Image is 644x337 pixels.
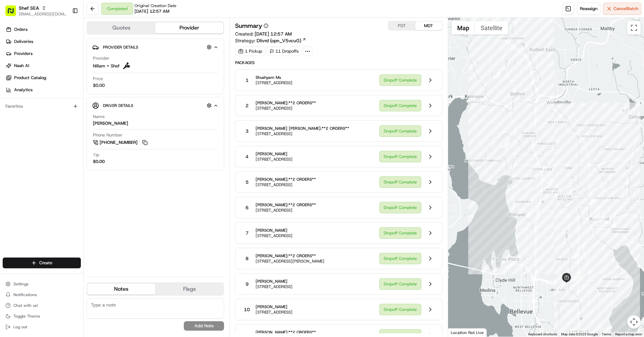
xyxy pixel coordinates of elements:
[13,292,37,297] span: Notifications
[93,55,109,61] span: Provider
[19,11,67,17] button: [EMAIL_ADDRESS][DOMAIN_NAME]
[93,120,128,126] div: [PERSON_NAME]
[602,332,611,336] a: Terms
[256,182,316,187] span: [STREET_ADDRESS]
[14,39,33,45] span: Deliveries
[93,139,149,146] a: [PHONE_NUMBER]
[13,303,38,308] span: Chat with us!
[122,62,130,70] img: nillam-logistics-logo.png
[13,324,27,330] span: Log out
[92,42,218,53] button: Provider Details
[547,177,554,184] div: 9
[256,177,316,182] span: [PERSON_NAME]:**2 ORDERS**
[255,31,292,37] span: [DATE] 12:57 AM
[592,213,600,220] div: 6
[256,131,349,136] span: [STREET_ADDRESS]
[93,114,105,120] span: Name
[246,77,249,83] span: 1
[14,63,29,69] span: Nash AI
[235,37,306,44] div: Strategy:
[246,128,249,134] span: 3
[93,63,119,69] span: Nillam + Shef
[103,45,138,50] span: Provider Details
[256,304,292,310] span: [PERSON_NAME]
[613,6,638,12] span: Cancel Batch
[87,22,155,33] button: Quotes
[450,328,472,337] img: Google
[244,306,250,313] span: 10
[100,139,138,146] span: [PHONE_NUMBER]
[3,60,84,71] a: Nash AI
[256,228,292,233] span: [PERSON_NAME]
[257,37,306,44] a: Dlivrd (opn_V5vcuG)
[256,208,316,213] span: [STREET_ADDRESS]
[577,3,600,15] button: Reassign
[257,37,301,44] span: Dlivrd (opn_V5vcuG)
[528,332,557,337] button: Keyboard shortcuts
[256,80,292,86] span: [STREET_ADDRESS]
[475,21,508,35] button: Show satellite imagery
[3,301,81,310] button: Chat with us!
[235,60,442,65] span: Packages
[103,103,133,108] span: Driver Details
[235,31,292,37] span: Created:
[19,5,39,11] button: Shef SEA
[3,258,81,268] button: Create
[603,3,641,15] button: CancelBatch
[246,281,249,287] span: 9
[3,279,81,289] button: Settings
[256,106,316,111] span: [STREET_ADDRESS]
[93,82,105,89] span: $0.00
[580,6,597,12] span: Reassign
[256,151,292,157] span: [PERSON_NAME]
[256,100,316,106] span: [PERSON_NAME]:**2 ORDERS**
[155,22,223,33] button: Provider
[256,279,292,284] span: [PERSON_NAME]
[246,179,249,185] span: 5
[572,251,579,258] div: 3
[451,21,475,35] button: Show street map
[87,284,155,294] button: Notes
[256,75,292,80] span: Shushyam Ms
[135,8,169,14] span: [DATE] 12:57 AM
[14,75,46,81] span: Product Catalog
[14,26,28,33] span: Orders
[256,157,292,162] span: [STREET_ADDRESS]
[627,315,641,329] button: Map camera controls
[256,259,324,264] span: [STREET_ADDRESS][PERSON_NAME]
[256,233,292,238] span: [STREET_ADDRESS]
[3,290,81,299] button: Notifications
[3,322,81,332] button: Log out
[3,36,84,47] a: Deliveries
[3,101,81,112] div: Favorites
[135,3,176,8] span: Original Creation Date
[256,126,349,131] span: [PERSON_NAME] [PERSON_NAME]:**2 ORDERS**
[598,215,605,222] div: 5
[246,230,249,236] span: 7
[13,314,40,319] span: Toggle Theme
[561,332,598,336] span: Map data ©2025 Google
[256,330,316,335] span: [PERSON_NAME]:**2 ORDERS**
[3,72,84,83] a: Product Catalog
[3,3,69,19] button: Shef SEA[EMAIL_ADDRESS][DOMAIN_NAME]
[155,284,223,294] button: Flags
[3,85,84,95] a: Analytics
[235,23,262,29] h3: Summary
[256,253,324,259] span: [PERSON_NAME]:**2 ORDERS**
[256,284,292,289] span: [STREET_ADDRESS]
[502,141,509,148] div: 10
[415,21,442,30] button: MDT
[388,21,415,30] button: PDT
[627,21,641,35] button: Toggle fullscreen view
[246,204,249,211] span: 6
[14,51,33,57] span: Providers
[39,260,52,266] span: Create
[448,328,487,337] div: Location Not Live
[3,24,84,35] a: Orders
[246,255,249,262] span: 8
[246,153,249,160] span: 4
[256,310,292,315] span: [STREET_ADDRESS]
[93,132,122,138] span: Phone Number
